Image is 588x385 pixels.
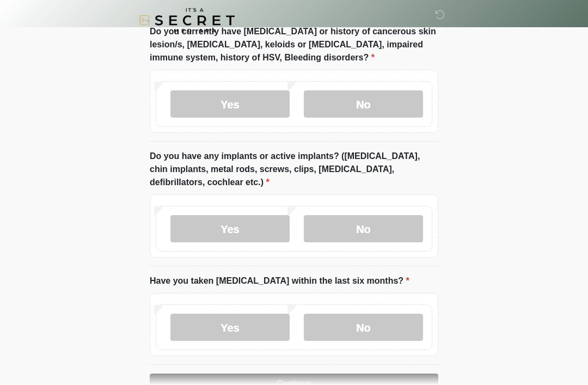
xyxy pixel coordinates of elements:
label: Yes [170,314,290,341]
label: No [304,91,423,118]
label: Yes [170,91,290,118]
img: It's A Secret Med Spa Logo [139,8,235,33]
label: Yes [170,216,290,243]
label: Do you currently have [MEDICAL_DATA] or history of cancerous skin lesion/s, [MEDICAL_DATA], keloi... [150,26,438,65]
label: No [304,314,423,341]
label: No [304,216,423,243]
label: Have you taken [MEDICAL_DATA] within the last six months? [150,275,409,288]
label: Do you have any implants or active implants? ([MEDICAL_DATA], chin implants, metal rods, screws, ... [150,150,438,190]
